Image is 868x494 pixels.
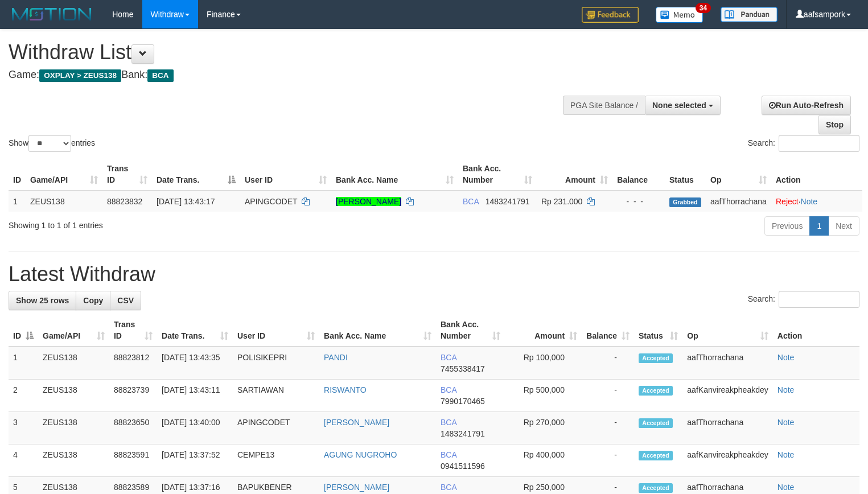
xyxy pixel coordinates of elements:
[582,347,634,380] td: -
[233,412,319,444] td: APINGCODET
[441,462,485,471] span: Copy 0941511596 to clipboard
[682,314,772,347] th: Op: activate to sort column ascending
[706,191,771,212] td: aafThorrachana
[612,158,665,191] th: Balance
[26,191,102,212] td: ZEUS138
[773,314,859,347] th: Action
[778,418,795,427] a: Note
[38,380,109,412] td: ZEUS138
[26,158,102,191] th: Game/API: activate to sort column ascending
[83,296,103,305] span: Copy
[639,353,673,363] span: Accepted
[76,291,110,310] a: Copy
[505,412,582,444] td: Rp 270,000
[152,158,240,191] th: Date Trans.: activate to sort column descending
[639,386,673,396] span: Accepted
[9,380,38,412] td: 2
[324,418,389,427] a: [PERSON_NAME]
[617,196,660,207] div: - - -
[771,191,862,212] td: ·
[109,412,157,444] td: 88823650
[828,216,859,236] a: Next
[645,96,721,115] button: None selected
[441,353,456,362] span: BCA
[157,412,233,444] td: [DATE] 13:40:00
[582,7,639,23] img: Feedback.jpg
[441,450,456,459] span: BCA
[233,380,319,412] td: SARTIAWAN
[665,158,706,191] th: Status
[563,96,645,115] div: PGA Site Balance /
[336,197,401,206] a: [PERSON_NAME]
[505,314,582,347] th: Amount: activate to sort column ascending
[9,6,95,23] img: MOTION_logo.png
[28,135,71,152] select: Showentries
[38,444,109,477] td: ZEUS138
[639,418,673,428] span: Accepted
[505,347,582,380] td: Rp 100,000
[656,7,704,23] img: Button%20Memo.svg
[9,69,567,81] h4: Game: Bank:
[652,101,706,110] span: None selected
[245,197,297,206] span: APINGCODET
[537,158,612,191] th: Amount: activate to sort column ascending
[582,380,634,412] td: -
[38,314,109,347] th: Game/API: activate to sort column ascending
[9,347,38,380] td: 1
[157,197,215,206] span: [DATE] 13:43:17
[157,347,233,380] td: [DATE] 13:43:35
[117,296,134,305] span: CSV
[505,444,582,477] td: Rp 400,000
[441,483,456,492] span: BCA
[109,380,157,412] td: 88823739
[706,158,771,191] th: Op: activate to sort column ascending
[147,69,173,82] span: BCA
[748,135,859,152] label: Search:
[762,96,851,115] a: Run Auto-Refresh
[505,380,582,412] td: Rp 500,000
[682,380,772,412] td: aafKanvireakpheakdey
[39,69,121,82] span: OXPLAY > ZEUS138
[324,353,348,362] a: PANDI
[809,216,829,236] a: 1
[109,314,157,347] th: Trans ID: activate to sort column ascending
[778,353,795,362] a: Note
[157,380,233,412] td: [DATE] 13:43:11
[486,197,530,206] span: Copy 1483241791 to clipboard
[582,314,634,347] th: Balance: activate to sort column ascending
[748,291,859,308] label: Search:
[9,215,353,231] div: Showing 1 to 1 of 1 entries
[436,314,505,347] th: Bank Acc. Number: activate to sort column ascending
[16,296,69,305] span: Show 25 rows
[9,41,567,64] h1: Withdraw List
[801,197,818,206] a: Note
[778,483,795,492] a: Note
[9,291,76,310] a: Show 25 rows
[157,314,233,347] th: Date Trans.: activate to sort column ascending
[233,347,319,380] td: POLISIKEPRI
[639,483,673,493] span: Accepted
[9,314,38,347] th: ID: activate to sort column descending
[778,385,795,394] a: Note
[240,158,331,191] th: User ID: activate to sort column ascending
[776,197,799,206] a: Reject
[441,364,485,373] span: Copy 7455338417 to clipboard
[771,158,862,191] th: Action
[9,158,26,191] th: ID
[233,444,319,477] td: CEMPE13
[764,216,810,236] a: Previous
[682,444,772,477] td: aafKanvireakpheakdey
[818,115,851,134] a: Stop
[696,3,711,13] span: 34
[102,158,152,191] th: Trans ID: activate to sort column ascending
[324,450,397,459] a: AGUNG NUGROHO
[463,197,479,206] span: BCA
[669,197,701,207] span: Grabbed
[38,347,109,380] td: ZEUS138
[779,291,859,308] input: Search:
[9,412,38,444] td: 3
[441,385,456,394] span: BCA
[9,444,38,477] td: 4
[324,483,389,492] a: [PERSON_NAME]
[107,197,142,206] span: 88823832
